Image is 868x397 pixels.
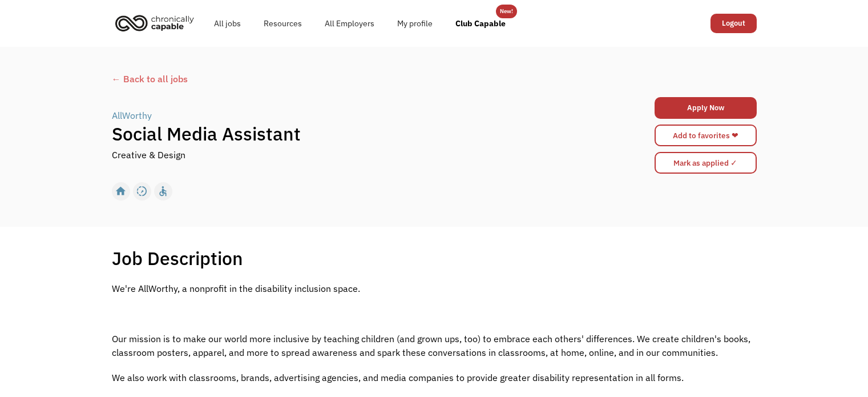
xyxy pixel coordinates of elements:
[444,5,517,42] a: Club Capable
[500,5,513,18] div: New!
[112,109,155,122] a: AllWorthy
[112,282,757,295] p: We're AllWorthy, a nonprofit in the disability inclusion space.
[112,148,185,162] div: Creative & Design
[112,332,757,359] p: Our mission is to make our world more inclusive by teaching children (and grown ups, too) to embr...
[386,5,444,42] a: My profile
[157,183,169,200] div: accessible
[655,152,757,174] input: Mark as applied ✓
[112,10,203,35] a: home
[655,125,757,146] a: Add to favorites ❤
[112,72,757,86] a: ← Back to all jobs
[655,149,757,177] form: Mark as applied form
[655,97,757,119] a: Apply Now
[252,5,313,42] a: Resources
[112,10,197,35] img: Chronically Capable logo
[710,14,757,33] a: Logout
[112,371,757,384] p: We also work with classrooms, brands, advertising agencies, and media companies to provide greate...
[112,109,152,122] div: AllWorthy
[112,122,596,145] h1: Social Media Assistant
[203,5,252,42] a: All jobs
[313,5,386,42] a: All Employers
[115,183,127,200] div: home
[112,247,243,270] h1: Job Description
[136,183,148,200] div: slow_motion_video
